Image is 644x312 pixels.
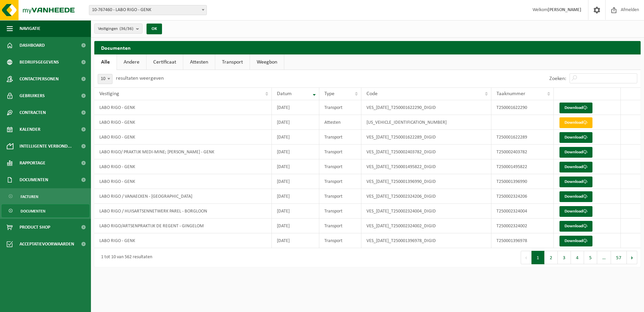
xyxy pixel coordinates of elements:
[319,159,361,174] td: Transport
[272,189,319,204] td: [DATE]
[277,91,292,96] span: Datum
[120,27,133,31] count: (36/36)
[361,130,491,145] td: VES_[DATE]_T250001622289_DIGID
[559,103,592,113] a: Download
[250,54,284,70] a: Weegbon
[532,251,545,264] button: 1
[94,204,272,219] td: LABO RIGO / HUISARTSENNETWERK PAREL - BORGLOON
[20,20,40,37] span: Navigatie
[361,174,491,189] td: VES_[DATE]_T250001396990_DIGID
[20,121,40,138] span: Kalender
[94,189,272,204] td: LABO RIGO / VANAECKEN - [GEOGRAPHIC_DATA]
[272,233,319,248] td: [DATE]
[491,130,554,145] td: T250001622289
[272,219,319,233] td: [DATE]
[545,251,558,264] button: 2
[20,87,45,104] span: Gebruikers
[20,155,45,171] span: Rapportage
[559,177,592,187] a: Download
[98,74,112,84] span: 10
[147,54,183,70] a: Certificaat
[319,145,361,159] td: Transport
[20,104,46,121] span: Contracten
[361,159,491,174] td: VES_[DATE]_T250001495822_DIGID
[20,71,59,87] span: Contactpersonen
[559,191,592,202] a: Download
[147,24,162,34] button: OK
[272,204,319,219] td: [DATE]
[94,159,272,174] td: LABO RIGO - GENK
[98,24,133,34] span: Vestigingen
[21,190,38,203] span: Facturen
[548,7,581,12] strong: [PERSON_NAME]
[319,233,361,248] td: Transport
[559,147,592,158] a: Download
[272,115,319,130] td: [DATE]
[627,251,637,264] button: Next
[558,251,571,264] button: 3
[272,130,319,145] td: [DATE]
[491,159,554,174] td: T250001495822
[319,130,361,145] td: Transport
[319,174,361,189] td: Transport
[94,100,272,115] td: LABO RIGO - GENK
[559,162,592,172] a: Download
[89,5,206,15] span: 10-767460 - LABO RIGO - GENK
[272,174,319,189] td: [DATE]
[361,204,491,219] td: VES_[DATE]_T250002324004_DIGID
[491,219,554,233] td: T250002324002
[94,219,272,233] td: LABO RIGO/ARTSENPRAKTIJK DE REGENT - GINGELOM
[324,91,334,96] span: Type
[98,251,152,264] div: 1 tot 10 van 562 resultaten
[272,159,319,174] td: [DATE]
[20,37,45,54] span: Dashboard
[116,76,164,81] label: resultaten weergeven
[319,204,361,219] td: Transport
[94,115,272,130] td: LABO RIGO - GENK
[361,233,491,248] td: VES_[DATE]_T250001396978_DIGID
[549,76,566,81] label: Zoeken:
[94,174,272,189] td: LABO RIGO - GENK
[272,145,319,159] td: [DATE]
[2,190,89,203] a: Facturen
[183,54,215,70] a: Attesten
[215,54,250,70] a: Transport
[272,100,319,115] td: [DATE]
[361,145,491,159] td: VES_[DATE]_T250002403782_DIGID
[361,189,491,204] td: VES_[DATE]_T250002324206_DIGID
[20,219,50,236] span: Product Shop
[99,91,119,96] span: Vestiging
[94,24,142,34] button: Vestigingen(36/36)
[491,189,554,204] td: T250002324206
[559,206,592,217] a: Download
[491,233,554,248] td: T250001396978
[571,251,584,264] button: 4
[94,41,641,54] h2: Documenten
[117,54,146,70] a: Andere
[611,251,627,264] button: 57
[94,130,272,145] td: LABO RIGO - GENK
[559,132,592,143] a: Download
[491,174,554,189] td: T250001396990
[559,221,592,232] a: Download
[491,204,554,219] td: T250002324004
[597,251,611,264] span: …
[94,54,117,70] a: Alle
[319,189,361,204] td: Transport
[361,219,491,233] td: VES_[DATE]_T250002324002_DIGID
[559,236,592,246] a: Download
[584,251,597,264] button: 5
[491,145,554,159] td: T250002403782
[361,115,491,130] td: [US_VEHICLE_IDENTIFICATION_NUMBER]
[496,91,525,96] span: Taaknummer
[366,91,378,96] span: Code
[521,251,532,264] button: Previous
[20,54,59,71] span: Bedrijfsgegevens
[21,205,45,218] span: Documenten
[319,100,361,115] td: Transport
[20,138,72,155] span: Intelligente verbond...
[319,219,361,233] td: Transport
[491,100,554,115] td: T250001622290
